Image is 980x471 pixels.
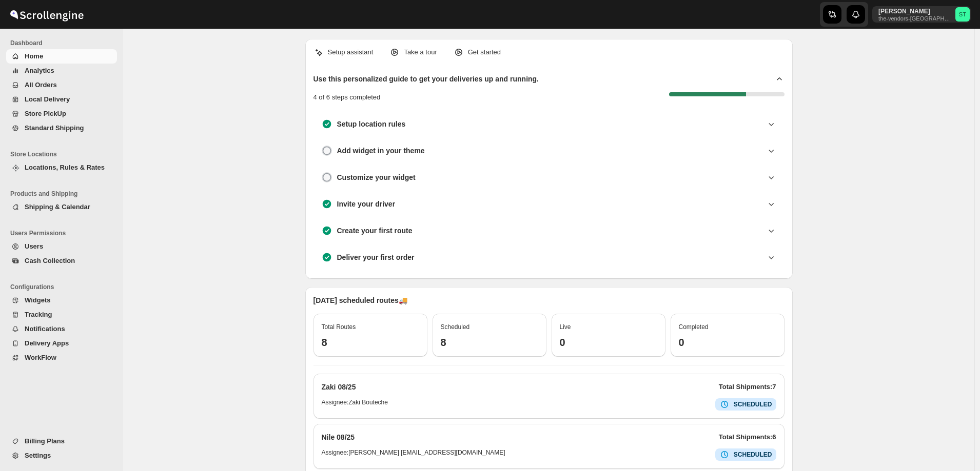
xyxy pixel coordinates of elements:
span: Users [25,242,43,250]
p: [DATE] scheduled routes 🚚 [313,295,785,305]
p: Total Shipments: 7 [719,382,776,392]
span: Cash Collection [25,257,75,264]
span: Tracking [25,311,52,318]
p: Get started [468,47,501,57]
span: Local Delivery [25,95,70,103]
h2: Use this personalized guide to get your deliveries up and running. [313,74,539,84]
span: Users Permissions [10,229,118,237]
span: Scheduled [441,323,470,331]
span: Store PickUp [25,110,66,117]
button: Locations, Rules & Rates [6,160,117,175]
span: WorkFlow [25,354,56,361]
span: Store Locations [10,150,118,158]
h3: Customize your widget [337,172,416,182]
span: Dashboard [10,39,118,47]
b: SCHEDULED [734,401,772,408]
button: Users [6,239,117,254]
img: ScrollEngine [8,2,85,27]
span: Analytics [25,67,54,74]
button: Notifications [6,322,117,336]
span: Simcha Trieger [955,7,970,22]
h3: Setup location rules [337,119,406,129]
p: [PERSON_NAME] [878,7,951,15]
b: SCHEDULED [734,451,772,458]
p: the-vendors-[GEOGRAPHIC_DATA] [878,15,951,22]
span: Delivery Apps [25,339,69,347]
h3: Create your first route [337,226,413,236]
h6: Assignee: [PERSON_NAME] [EMAIL_ADDRESS][DOMAIN_NAME] [322,448,505,461]
p: Take a tour [404,47,437,57]
button: Tracking [6,308,117,322]
button: Widgets [6,293,117,308]
button: Settings [6,448,117,463]
h3: 0 [679,336,776,349]
p: Setup assistant [328,47,374,57]
h3: Deliver your first order [337,252,415,262]
p: Total Shipments: 6 [719,432,776,442]
span: Settings [25,452,51,459]
button: Delivery Apps [6,336,117,351]
h2: Zaki 08/25 [322,382,356,392]
h3: 8 [322,336,419,349]
span: All Orders [25,81,57,89]
button: Billing Plans [6,434,117,448]
span: Shipping & Calendar [25,203,90,211]
button: WorkFlow [6,351,117,365]
button: Home [6,49,117,64]
span: Widgets [25,296,50,304]
h3: Add widget in your theme [337,146,425,156]
h2: Nile 08/25 [322,432,355,442]
button: Cash Collection [6,254,117,268]
span: Locations, Rules & Rates [25,163,105,171]
span: Home [25,52,43,60]
span: Completed [679,323,709,331]
span: Configurations [10,283,118,291]
h3: 8 [441,336,538,349]
span: Products and Shipping [10,190,118,198]
button: All Orders [6,78,117,92]
button: Shipping & Calendar [6,200,117,214]
span: Total Routes [322,323,356,331]
span: Notifications [25,325,65,333]
text: ST [959,11,966,17]
p: 4 of 6 steps completed [313,92,381,103]
button: User menu [872,6,971,23]
span: Live [560,323,571,331]
button: Analytics [6,64,117,78]
h3: Invite your driver [337,199,396,209]
span: Billing Plans [25,437,65,445]
span: Standard Shipping [25,124,84,132]
h3: 0 [560,336,657,349]
h6: Assignee: Zaki Bouteche [322,398,388,411]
